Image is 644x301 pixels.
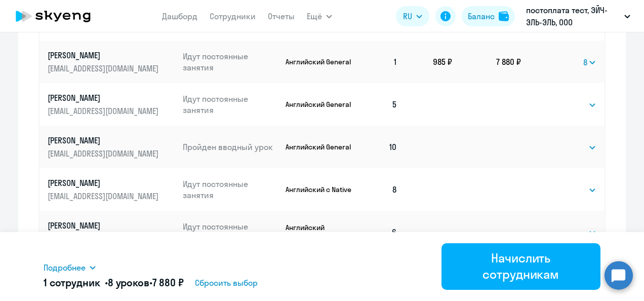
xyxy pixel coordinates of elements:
[499,11,509,21] img: balance
[183,51,278,73] p: Идут постоянные занятия
[286,185,354,194] p: Английский с Native
[48,63,161,74] p: [EMAIL_ADDRESS][DOMAIN_NAME]
[286,57,354,66] p: Английский General
[48,220,161,231] p: [PERSON_NAME]
[48,135,175,159] a: [PERSON_NAME][EMAIL_ADDRESS][DOMAIN_NAME]
[307,6,332,26] button: Ещё
[354,168,406,211] td: 8
[354,83,406,126] td: 5
[162,11,197,21] a: Дашборд
[526,4,620,28] p: постоплата тест, ЭЙЧ-ЭЛЬ-ЭЛЬ, ООО
[354,41,406,83] td: 1
[354,126,406,168] td: 10
[152,276,184,289] span: 7 880 ₽
[286,100,354,109] p: Английский General
[48,105,161,117] p: [EMAIL_ADDRESS][DOMAIN_NAME]
[48,177,175,202] a: [PERSON_NAME][EMAIL_ADDRESS][DOMAIN_NAME]
[183,221,278,243] p: Идут постоянные занятия
[210,11,256,21] a: Сотрудники
[286,223,354,241] p: Английский Premium
[48,191,161,202] p: [EMAIL_ADDRESS][DOMAIN_NAME]
[354,211,406,253] td: 6
[183,141,278,153] p: Пройден вводный урок
[396,6,429,26] button: RU
[44,276,184,290] h5: 1 сотрудник • •
[468,10,495,22] div: Баланс
[286,142,354,152] p: Английский General
[268,11,295,21] a: Отчеты
[48,50,161,61] p: [PERSON_NAME]
[452,41,521,83] td: 7 880 ₽
[48,135,161,146] p: [PERSON_NAME]
[48,92,175,117] a: [PERSON_NAME][EMAIL_ADDRESS][DOMAIN_NAME]
[108,276,149,289] span: 8 уроков
[183,178,278,201] p: Идут постоянные занятия
[48,177,161,189] p: [PERSON_NAME]
[48,220,175,244] a: [PERSON_NAME][EMAIL_ADDRESS][DOMAIN_NAME]
[48,148,161,159] p: [EMAIL_ADDRESS][DOMAIN_NAME]
[521,4,635,28] button: постоплата тест, ЭЙЧ-ЭЛЬ-ЭЛЬ, ООО
[44,261,86,274] span: Подробнее
[195,277,258,289] span: Сбросить выбор
[441,243,601,290] button: Начислить сотрудникам
[462,6,515,26] button: Балансbalance
[406,41,452,83] td: 985 ₽
[456,250,587,282] div: Начислить сотрудникам
[307,10,322,22] span: Ещё
[183,93,278,116] p: Идут постоянные занятия
[48,92,161,103] p: [PERSON_NAME]
[48,50,175,74] a: [PERSON_NAME][EMAIL_ADDRESS][DOMAIN_NAME]
[403,10,412,22] span: RU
